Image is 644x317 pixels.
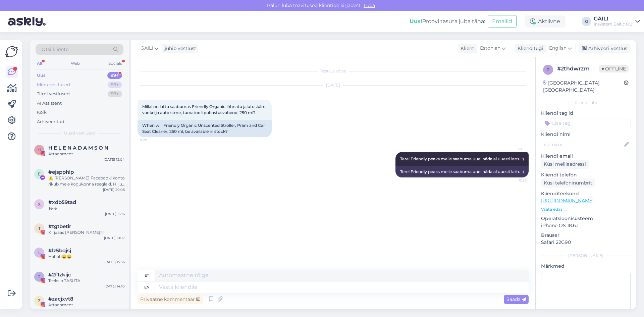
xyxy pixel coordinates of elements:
[48,254,125,260] div: Hahah😄😄
[38,250,41,255] span: l
[547,67,549,72] span: 2
[144,281,150,293] div: en
[48,151,125,157] div: Attachment
[541,100,631,106] div: Kliendi info
[541,160,589,169] div: Küsi meiliaadressi
[38,274,41,279] span: 2
[410,17,485,25] div: Proovi tasuta juba täna:
[594,16,633,21] div: GAILI
[104,157,125,162] div: [DATE] 12:04
[549,45,567,52] span: English
[541,131,631,138] p: Kliendi nimi
[541,141,623,148] input: Lisa nimi
[142,104,268,115] span: Millal on lattu saabumas Friendly Organic lõhnatu jalutuskäru, vankri ja autoistme, turvatooli pu...
[541,232,631,239] p: Brauser
[38,171,41,176] span: e
[48,169,74,175] span: #ejspphlp
[541,239,631,246] p: Safari 22G90
[37,91,70,97] div: Tiimi vestlused
[48,302,125,308] div: Attachment
[543,80,624,94] div: [GEOGRAPHIC_DATA], [GEOGRAPHIC_DATA]
[599,65,629,72] span: Offline
[138,120,272,137] div: When will Friendly Organic Unscented Stroller, Pram and Car Seat Cleaner, 250 ml, be available in...
[48,205,125,211] div: Tere
[106,308,125,313] div: [DATE] 9:41
[480,45,500,52] span: Estonian
[525,15,566,28] div: Aktiivne
[541,153,631,160] p: Kliendi email
[541,198,594,204] a: [URL][DOMAIN_NAME]
[138,68,529,74] div: Vestlus algas
[105,211,125,216] div: [DATE] 15:16
[107,72,122,79] div: 99+
[48,278,125,284] div: Teeksin TASUTA
[141,45,153,52] span: GAILI
[541,178,595,188] div: Küsi telefoninumbrit
[145,270,149,281] div: et
[37,72,46,79] div: Uus
[594,16,640,27] a: GAILIInsystem Baltic OÜ
[37,100,62,107] div: AI Assistent
[541,263,631,270] p: Märkmed
[38,147,41,152] span: H
[541,190,631,197] p: Klienditeekond
[36,59,43,68] div: All
[488,15,517,28] button: Emailid
[410,18,422,24] b: Uus!
[103,187,125,192] div: [DATE] 20:06
[557,65,599,73] div: # 2thdwrzm
[37,118,64,125] div: Arhiveeritud
[48,223,71,229] span: #tgtbetir
[501,178,527,183] span: 12:22
[578,44,630,53] div: Arhiveeri vestlus
[48,145,108,151] span: H E L E N A D A M S O N
[104,235,125,241] div: [DATE] 18:07
[42,46,68,53] span: Otsi kliente
[594,21,633,27] div: Insystem Baltic OÜ
[37,109,47,116] div: Kõik
[541,171,631,178] p: Kliendi telefon
[48,272,71,278] span: #2f1zkijc
[107,59,123,68] div: Socials
[400,156,524,161] span: Tere! Friendly peaks meile saabuma uuel nädalal uuesti lattu :)
[5,45,18,58] img: Askly Logo
[108,91,122,97] div: 99+
[541,222,631,229] p: iPhone OS 18.6.1
[108,82,122,88] div: 99+
[48,199,76,205] span: #xdb59tad
[48,296,73,302] span: #zacjxvt8
[506,296,526,302] span: Saada
[515,45,543,52] div: Klienditugi
[38,298,41,303] span: z
[395,166,529,177] div: Tere! Friendly peaks meile saabuma uuel nädalal uuesti lattu :)
[501,147,527,152] span: GAILI
[48,229,125,235] div: Kirjaaas [PERSON_NAME]!!!!
[541,206,631,212] p: Vaata edasi ...
[37,82,70,88] div: Minu vestlused
[541,215,631,222] p: Operatsioonisüsteem
[104,260,125,265] div: [DATE] 15:56
[38,226,41,231] span: t
[458,45,474,52] div: Klient
[541,118,631,128] input: Lisa tag
[104,284,125,289] div: [DATE] 14:10
[140,138,165,143] span: 11:20
[64,130,95,136] span: Uued vestlused
[48,175,125,187] div: ⚠️ [PERSON_NAME] Facebooki konto rikub meie kogukonna reegleid. Hiljuti on meie süsteem saanud ka...
[138,82,529,88] div: [DATE]
[582,17,591,26] div: G
[541,110,631,117] p: Kliendi tag'id
[138,295,203,304] div: Privaatne kommentaar
[69,59,81,68] div: Web
[541,253,631,259] div: [PERSON_NAME]
[38,202,41,207] span: x
[362,2,377,8] span: Luba
[162,45,196,52] div: juhib vestlust
[48,248,71,254] span: #lz5bqjsj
